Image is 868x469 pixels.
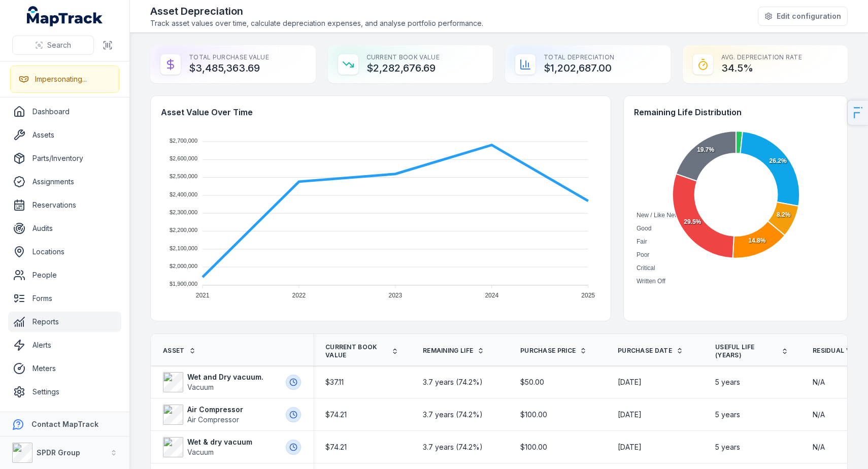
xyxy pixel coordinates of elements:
tspan: $2,700,000 [170,138,197,144]
tspan: 2022 [292,292,306,299]
tspan: $2,600,000 [170,155,197,161]
span: Track asset values over time, calculate depreciation expenses, and analyse portfolio performance. [150,18,483,28]
span: Air Compressor [187,415,239,424]
a: Remaining Life [423,347,484,355]
a: Useful Life (years) [715,343,788,359]
span: Purchase Date [618,347,672,355]
strong: SPDR Group [37,448,80,457]
span: Current Book Value [325,343,387,359]
span: [DATE] [618,410,642,420]
span: N/A [813,442,825,452]
tspan: 2025 [581,292,595,299]
span: Written Off [637,278,665,285]
span: Asset [163,347,185,355]
a: MapTrack [27,6,103,26]
button: Search [12,36,94,55]
tspan: $2,300,000 [170,209,197,215]
h4: Asset Value Over Time [161,106,600,118]
span: 3.7 years ( 74.2% ) [423,442,483,452]
span: Vacuum [187,383,214,391]
span: [DATE] [618,377,642,387]
a: Wet and Dry vacuum. [187,372,282,382]
button: Edit configuration [758,7,848,26]
a: Air Compressor [187,405,282,415]
a: Parts/Inventory [8,148,121,169]
a: Asset [163,347,196,355]
h4: Remaining Life Distribution [634,106,837,118]
a: Locations [8,242,121,262]
tspan: $1,900,000 [170,281,197,287]
tspan: $2,500,000 [170,173,197,179]
a: Current Book Value [325,343,398,359]
tspan: 2023 [389,292,403,299]
a: Wet & dry vacuum [187,437,282,447]
a: Reports [8,312,121,332]
strong: Contact MapTrack [31,420,98,428]
span: [DATE] [618,442,642,452]
a: Assets [8,125,121,145]
tspan: 2021 [196,292,210,299]
span: Vacuum [187,448,214,456]
a: Audits [8,218,121,239]
span: New / Like New [637,212,679,219]
div: Impersonating... [35,74,87,84]
a: Dashboard [8,102,121,122]
span: $100.00 [520,442,547,452]
h2: Asset Depreciation [150,4,483,18]
a: Forms [8,288,121,309]
span: $74.21 [325,410,347,420]
span: $37.11 [325,377,344,387]
a: Settings [8,382,121,402]
span: $50.00 [520,377,544,387]
tspan: $2,100,000 [170,245,197,251]
span: Search [47,40,71,50]
span: Purchase Price [520,347,576,355]
tspan: $2,200,000 [170,227,197,233]
span: $74.21 [325,442,347,452]
span: 5 years [715,377,740,387]
a: Assignments [8,172,121,192]
tspan: $2,000,000 [170,263,197,269]
a: Purchase Date [618,347,683,355]
span: Critical [637,264,655,272]
span: N/A [813,410,825,420]
span: Fair [637,238,647,245]
a: Meters [8,358,121,379]
a: Purchase Price [520,347,587,355]
span: Good [637,225,651,232]
span: Poor [637,251,649,258]
span: 3.7 years ( 74.2% ) [423,410,483,420]
span: N/A [813,377,825,387]
a: People [8,265,121,285]
a: Reservations [8,195,121,215]
span: 3.7 years ( 74.2% ) [423,377,483,387]
a: Alerts [8,335,121,355]
span: Remaining Life [423,347,473,355]
span: $100.00 [520,410,547,420]
tspan: $2,400,000 [170,191,197,197]
span: Residual Value [813,347,867,355]
tspan: 2024 [485,292,498,299]
span: 5 years [715,410,740,420]
span: 5 years [715,442,740,452]
span: Useful Life (years) [715,343,777,359]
